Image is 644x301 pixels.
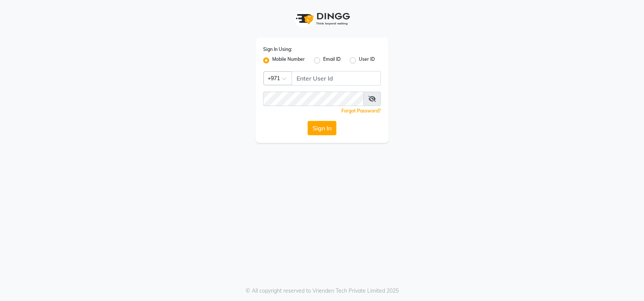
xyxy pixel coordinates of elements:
a: Forgot Password? [341,108,381,114]
label: User ID [359,56,375,65]
input: Username [263,92,364,106]
button: Sign In [308,121,336,135]
label: Email ID [323,56,341,65]
img: logo1.svg [292,8,352,30]
label: Mobile Number [272,56,305,65]
input: Username [292,71,381,86]
label: Sign In Using: [263,46,292,53]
